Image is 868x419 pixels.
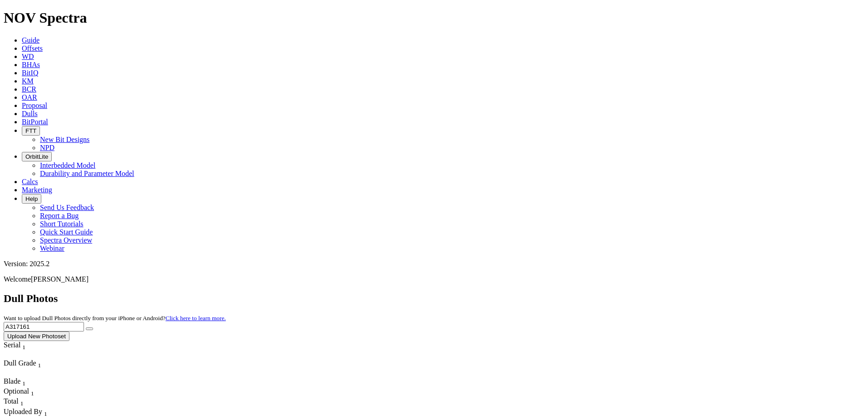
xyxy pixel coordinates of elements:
div: Column Menu [4,369,67,377]
a: Offsets [22,44,43,52]
button: FTT [22,126,40,136]
a: Report a Bug [40,212,79,219]
span: Blade [4,377,20,385]
button: OrbitLite [22,152,52,161]
sub: 1 [44,410,47,417]
h2: Dull Photos [4,292,864,305]
a: BitPortal [22,118,48,126]
a: Send Us Feedback [40,204,94,211]
sub: 1 [22,380,25,387]
span: Sort None [20,397,24,405]
a: Click here to learn more. [166,315,226,322]
span: Optional [4,387,29,395]
div: Sort None [4,377,35,387]
span: Sort None [44,408,47,415]
span: Sort None [38,359,41,367]
sub: 1 [22,344,25,351]
a: WD [22,53,34,60]
div: Serial Sort None [4,341,42,351]
span: Dull Grade [4,359,36,367]
a: Quick Start Guide [40,228,93,236]
sub: 1 [31,390,34,397]
button: Upload New Photoset [4,331,69,341]
span: OrbitLite [25,153,48,160]
a: Spectra Overview [40,236,92,244]
span: Help [25,195,38,202]
span: FTT [25,127,36,134]
a: Calcs [22,178,38,185]
div: Dull Grade Sort None [4,359,67,369]
sub: 1 [38,362,41,369]
a: KM [22,77,34,85]
div: Version: 2025.2 [4,260,864,268]
a: Dulls [22,110,38,117]
div: Uploaded By Sort None [4,408,89,418]
h1: NOV Spectra [4,10,864,26]
div: Sort None [4,359,67,377]
a: BCR [22,85,36,93]
a: Proposal [22,102,47,109]
a: BHAs [22,61,40,68]
div: Sort None [4,387,35,397]
div: Column Menu [4,351,42,359]
small: Want to upload Dull Photos directly from your iPhone or Android? [4,315,226,322]
div: Blade Sort None [4,377,35,387]
a: Guide [22,36,39,44]
div: Sort None [4,397,35,407]
span: Sort None [31,387,34,395]
sub: 1 [20,400,24,407]
div: Optional Sort None [4,387,35,397]
span: Serial [4,341,20,349]
a: Marketing [22,186,52,194]
a: Interbedded Model [40,161,95,169]
span: Sort None [22,377,25,385]
a: OAR [22,93,37,101]
span: Uploaded By [4,408,42,415]
a: Short Tutorials [40,220,84,228]
a: BitIQ [22,69,38,77]
div: Total Sort None [4,397,35,407]
a: NPD [40,144,54,151]
div: Sort None [4,341,42,359]
a: Durability and Parameter Model [40,170,134,177]
span: Sort None [22,341,25,349]
p: Welcome [4,275,864,283]
span: Total [4,397,19,405]
span: [PERSON_NAME] [31,275,89,283]
a: New Bit Designs [40,136,89,143]
a: Webinar [40,244,64,252]
button: Help [22,194,41,204]
input: Search Serial Number [4,322,84,331]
